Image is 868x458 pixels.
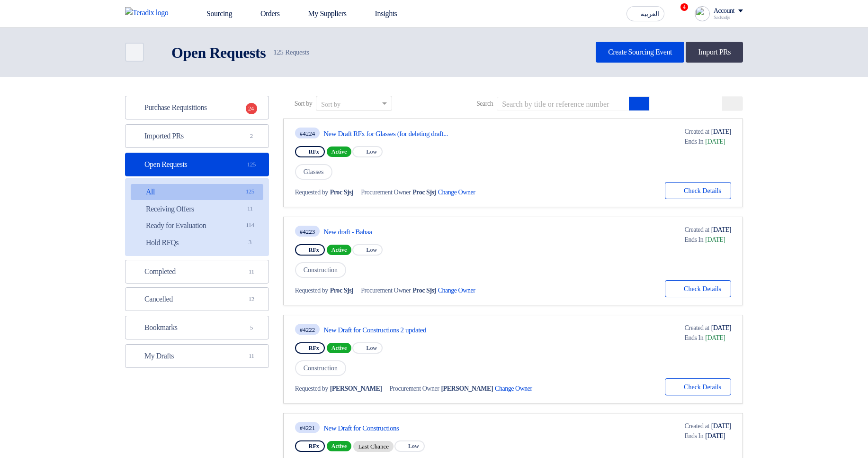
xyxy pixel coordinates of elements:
[495,384,543,394] span: Change Owner
[684,421,709,431] span: Created at
[327,147,352,157] span: Active
[246,103,257,114] span: 24
[323,326,501,334] a: New Draft for Constructions 2 updated
[438,187,486,197] span: Change Owner
[476,99,493,109] span: Search
[246,294,257,304] span: 12
[327,343,352,353] span: Active
[125,96,269,119] a: Purchase Requisitions24
[125,287,269,311] a: Cancelled12
[321,100,340,110] div: Sort by
[361,187,411,197] span: Procurement Owner
[327,441,352,451] span: Active
[366,247,377,253] span: Low
[295,164,332,180] span: Glasses
[125,344,269,368] a: My Drafts11
[353,441,394,452] div: Last Chance
[125,153,269,176] a: Open Requests125
[686,42,743,63] a: Import PRs
[671,431,725,441] div: [DATE]
[671,225,731,235] div: [DATE]
[684,137,703,147] span: Ends In
[665,182,731,199] button: Check Details
[300,130,315,137] div: #4224
[361,285,411,295] span: Procurement Owner
[309,148,319,155] span: RFx
[171,43,266,62] h2: Open Requests
[497,97,629,111] input: Search by title or reference number
[273,47,309,58] span: Requests
[323,424,501,432] a: New Draft for Constructions
[684,431,703,441] span: Ends In
[684,225,709,235] span: Created at
[295,99,312,109] span: Sort by
[246,131,257,141] span: 2
[287,3,354,24] a: My Suppliers
[680,3,688,11] span: 4
[131,184,263,200] a: All
[186,3,240,24] a: Sourcing
[684,333,703,343] span: Ends In
[300,229,315,235] div: #4223
[244,238,256,247] span: 3
[671,235,725,245] div: [DATE]
[714,7,734,15] div: Account
[295,285,328,295] span: Requested by
[626,6,664,21] button: العربية
[389,384,439,394] span: Procurement Owner
[295,360,346,376] span: Construction
[684,127,709,137] span: Created at
[412,285,436,295] span: Proc Sjsj
[273,48,283,56] span: 125
[354,3,405,24] a: Insights
[309,443,319,449] span: RFx
[641,11,659,18] span: العربية
[295,187,328,197] span: Requested by
[671,137,725,147] div: [DATE]
[671,323,731,333] div: [DATE]
[246,323,257,332] span: 5
[330,187,353,197] span: Proc Sjsj
[671,421,731,431] div: [DATE]
[684,323,709,333] span: Created at
[330,384,382,394] span: [PERSON_NAME]
[323,228,501,236] a: New draft - Bahaa
[246,267,257,276] span: 11
[671,127,731,137] div: [DATE]
[131,235,263,251] a: Hold RFQs
[246,160,257,169] span: 125
[323,129,501,138] a: New Draft RFx for Glasses (for deleting draft...
[244,204,256,214] span: 11
[309,247,319,253] span: RFx
[244,220,256,230] span: 114
[412,187,436,197] span: Proc Sjsj
[438,285,486,295] span: Change Owner
[714,15,743,20] div: Sadsadjs
[665,378,731,395] button: Check Details
[695,6,710,21] img: profile_test.png
[295,262,346,278] span: Construction
[309,345,319,351] span: RFx
[300,327,315,333] div: #4222
[366,345,377,351] span: Low
[596,42,684,63] a: Create Sourcing Event
[671,333,725,343] div: [DATE]
[330,285,353,295] span: Proc Sjsj
[125,7,174,18] img: Teradix logo
[125,316,269,339] a: Bookmarks5
[240,3,287,24] a: Orders
[665,280,731,297] button: Check Details
[295,384,328,394] span: Requested by
[125,260,269,284] a: Completed11
[125,124,269,148] a: Imported PRs2
[408,443,419,449] span: Low
[366,148,377,155] span: Low
[684,235,703,245] span: Ends In
[441,384,493,394] span: [PERSON_NAME]
[131,218,263,234] a: Ready for Evaluation
[246,351,257,361] span: 11
[327,245,352,255] span: Active
[131,201,263,217] a: Receiving Offers
[244,187,256,197] span: 125
[300,425,315,431] div: #4221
